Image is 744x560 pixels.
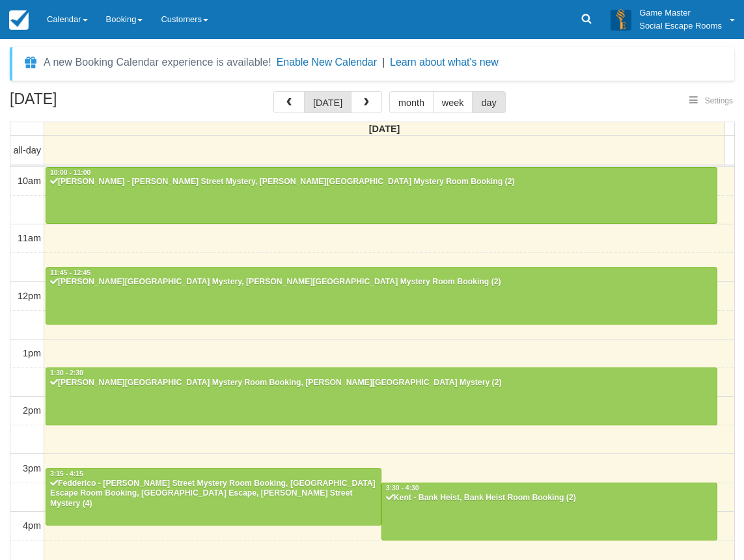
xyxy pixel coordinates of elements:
[639,20,722,33] p: Social Escape Rooms
[472,91,505,113] button: day
[382,57,385,68] span: |
[639,7,722,20] p: Game Master
[23,520,41,531] span: 4pm
[385,493,713,503] div: Kent - Bank Heist, Bank Heist Room Booking (2)
[369,124,400,134] span: [DATE]
[390,57,499,68] a: Learn about what's new
[682,92,741,111] button: Settings
[23,463,41,473] span: 3pm
[23,405,41,416] span: 2pm
[389,91,434,113] button: month
[50,169,90,176] span: 10:00 - 11:00
[46,367,717,425] a: 1:30 - 2:30[PERSON_NAME][GEOGRAPHIC_DATA] Mystery Room Booking, [PERSON_NAME][GEOGRAPHIC_DATA] My...
[304,91,351,113] button: [DATE]
[46,267,717,325] a: 11:45 - 12:45[PERSON_NAME][GEOGRAPHIC_DATA] Mystery, [PERSON_NAME][GEOGRAPHIC_DATA] Mystery Room ...
[386,485,419,492] span: 3:30 - 4:30
[10,91,174,115] h2: [DATE]
[705,96,733,105] span: Settings
[18,233,41,243] span: 11am
[44,55,271,70] div: A new Booking Calendar experience is available!
[49,177,713,187] div: [PERSON_NAME] - [PERSON_NAME] Street Mystery, [PERSON_NAME][GEOGRAPHIC_DATA] Mystery Room Booking...
[49,277,713,287] div: [PERSON_NAME][GEOGRAPHIC_DATA] Mystery, [PERSON_NAME][GEOGRAPHIC_DATA] Mystery Room Booking (2)
[18,176,41,186] span: 10am
[49,378,713,388] div: [PERSON_NAME][GEOGRAPHIC_DATA] Mystery Room Booking, [PERSON_NAME][GEOGRAPHIC_DATA] Mystery (2)
[46,167,717,224] a: 10:00 - 11:00[PERSON_NAME] - [PERSON_NAME] Street Mystery, [PERSON_NAME][GEOGRAPHIC_DATA] Mystery...
[14,145,41,155] span: all-day
[23,348,41,358] span: 1pm
[18,291,41,301] span: 12pm
[433,91,473,113] button: week
[50,369,83,377] span: 1:30 - 2:30
[611,9,631,30] img: A3
[50,470,83,477] span: 3:15 - 4:15
[50,269,90,276] span: 11:45 - 12:45
[9,10,29,30] img: checkfront-main-nav-mini-logo.png
[277,56,377,69] button: Enable New Calendar
[49,479,378,510] div: Fedderico - [PERSON_NAME] Street Mystery Room Booking, [GEOGRAPHIC_DATA] Escape Room Booking, [GE...
[381,483,717,540] a: 3:30 - 4:30Kent - Bank Heist, Bank Heist Room Booking (2)
[46,468,381,526] a: 3:15 - 4:15Fedderico - [PERSON_NAME] Street Mystery Room Booking, [GEOGRAPHIC_DATA] Escape Room B...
